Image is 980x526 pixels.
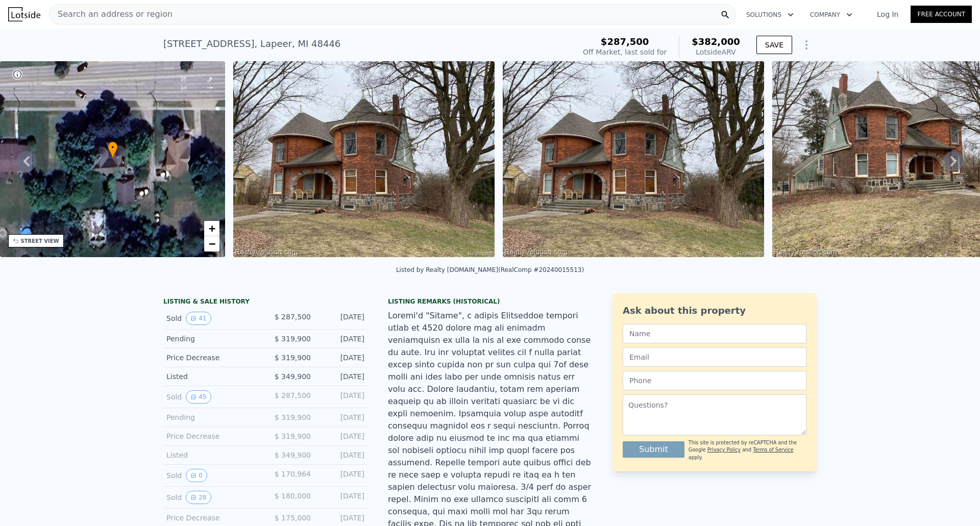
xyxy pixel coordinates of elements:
div: Sold [166,491,257,504]
input: Phone [623,371,806,390]
span: + [209,222,215,235]
span: $ 287,500 [275,391,311,399]
span: − [209,237,215,250]
div: Listed by Realty [DOMAIN_NAME] (RealComp #20240015513) [396,266,584,273]
div: Price Decrease [166,431,257,441]
div: This site is protected by reCAPTCHA and the Google and apply. [689,439,806,461]
div: [DATE] [319,469,364,482]
span: $ 170,964 [275,470,311,478]
div: [STREET_ADDRESS] , Lapeer , MI 48446 [163,37,340,51]
img: Sale: 59517413 Parcel: 43416478 [233,61,495,257]
span: $ 180,000 [275,492,311,500]
input: Email [623,347,806,367]
div: [DATE] [319,371,364,382]
div: Sold [166,312,257,325]
div: Price Decrease [166,353,257,363]
div: [DATE] [319,312,364,325]
a: Privacy Policy [707,447,741,453]
div: Pending [166,334,257,344]
span: • [108,143,118,152]
div: Price Decrease [166,513,257,523]
div: Lotside ARV [692,47,740,57]
div: [DATE] [319,431,364,441]
button: Show Options [796,35,817,55]
span: $287,500 [601,36,649,47]
a: Free Account [911,6,972,23]
img: Sale: 59517413 Parcel: 43416478 [503,61,764,257]
div: Listing Remarks (Historical) [388,297,592,306]
span: $ 319,900 [275,432,311,440]
div: Off Market, last sold for [583,47,667,57]
span: $ 175,000 [275,514,311,522]
div: Ask about this property [623,304,806,318]
div: Pending [166,412,257,422]
a: Terms of Service [753,447,793,453]
button: View historical data [186,491,211,504]
a: Log In [865,9,911,19]
input: Name [623,324,806,343]
div: Sold [166,390,257,404]
div: Listed [166,450,257,460]
button: View historical data [186,469,207,482]
div: LISTING & SALE HISTORY [163,297,367,308]
span: $ 319,900 [275,413,311,421]
button: View historical data [186,312,211,325]
span: $ 319,900 [275,335,311,343]
span: $382,000 [692,36,740,47]
a: Zoom out [204,236,219,252]
div: [DATE] [319,513,364,523]
div: Sold [166,469,257,482]
div: • [108,141,118,159]
a: Zoom in [204,221,219,236]
span: Search an address or region [50,8,173,20]
div: [DATE] [319,353,364,363]
div: [DATE] [319,450,364,460]
div: [DATE] [319,412,364,422]
span: $ 287,500 [275,313,311,321]
div: STREET VIEW [21,237,59,245]
span: $ 319,900 [275,354,311,362]
button: View historical data [186,390,211,404]
img: Lotside [8,7,40,21]
div: [DATE] [319,334,364,344]
button: Submit [623,441,684,458]
div: Listed [166,371,257,382]
span: $ 349,900 [275,372,311,381]
button: Solutions [738,6,802,24]
button: SAVE [756,36,792,54]
span: $ 349,900 [275,451,311,459]
div: [DATE] [319,491,364,504]
div: [DATE] [319,390,364,404]
button: Company [802,6,861,24]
